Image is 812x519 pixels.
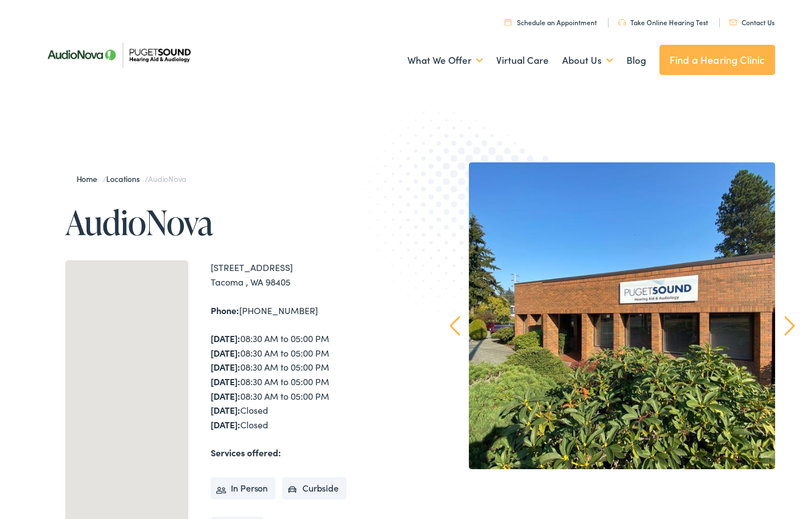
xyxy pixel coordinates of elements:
[618,19,626,26] img: utility icon
[784,316,795,336] a: Next
[211,347,240,359] strong: [DATE]:
[211,446,281,459] strong: Services offered:
[561,478,594,512] a: 2
[211,332,240,344] strong: [DATE]:
[77,173,187,184] span: / /
[77,173,103,184] a: Home
[211,260,406,289] div: [STREET_ADDRESS] Tacoma , WA 98405
[650,478,683,512] a: 4
[407,40,483,81] a: What We Offer
[211,404,240,416] strong: [DATE]:
[282,477,346,499] li: Curbside
[211,331,406,432] div: 08:30 AM to 05:00 PM 08:30 AM to 05:00 PM 08:30 AM to 05:00 PM 08:30 AM to 05:00 PM 08:30 AM to 0...
[106,173,145,184] a: Locations
[605,478,639,512] a: 3
[211,375,240,387] strong: [DATE]:
[211,390,240,402] strong: [DATE]:
[211,304,239,316] strong: Phone:
[618,17,708,27] a: Take Online Hearing Test
[496,40,549,81] a: Virtual Care
[695,478,728,512] a: 5
[729,20,737,25] img: utility icon
[562,40,613,81] a: About Us
[516,478,549,512] a: 1
[211,418,240,431] strong: [DATE]:
[211,361,240,373] strong: [DATE]:
[505,17,597,27] a: Schedule an Appointment
[148,173,186,184] span: AudioNova
[65,204,406,241] h1: AudioNova
[449,316,460,336] a: Prev
[626,40,646,81] a: Blog
[505,18,511,26] img: utility icon
[211,477,276,499] li: In Person
[659,45,775,75] a: Find a Hearing Clinic
[211,303,406,318] div: [PHONE_NUMBER]
[729,17,775,27] a: Contact Us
